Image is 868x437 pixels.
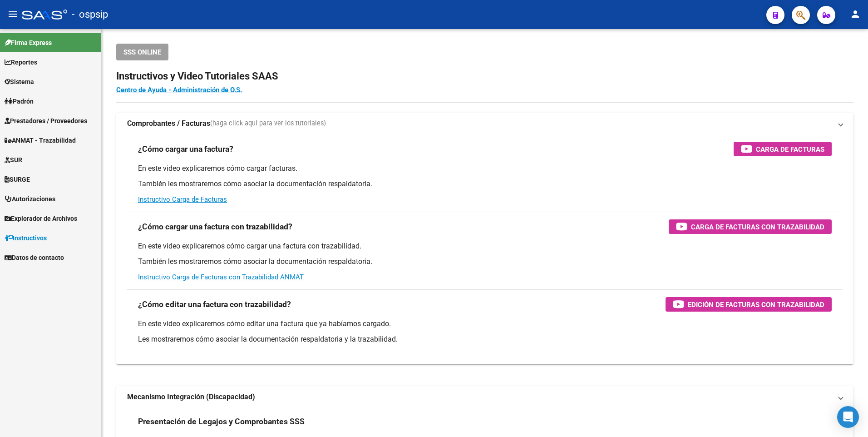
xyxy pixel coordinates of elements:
button: Carga de Facturas [734,142,832,156]
strong: Comprobantes / Facturas [127,119,210,129]
span: Carga de Facturas [756,144,824,155]
span: Sistema [5,77,34,87]
mat-icon: menu [7,9,18,20]
span: Reportes [5,57,37,67]
span: ANMAT - Trazabilidad [5,135,76,145]
p: También les mostraremos cómo asociar la documentación respaldatoria. [138,179,832,189]
span: SURGE [5,174,30,184]
span: SSS ONLINE [123,48,161,56]
div: Open Intercom Messenger [837,406,859,428]
div: Comprobantes / Facturas(haga click aquí para ver los tutoriales) [116,134,853,364]
span: Firma Express [5,38,52,48]
p: También les mostraremos cómo asociar la documentación respaldatoria. [138,257,832,267]
h3: ¿Cómo cargar una factura con trazabilidad? [138,220,292,233]
span: Autorizaciones [5,194,55,204]
mat-icon: person [850,9,861,20]
p: En este video explicaremos cómo cargar una factura con trazabilidad. [138,241,832,251]
mat-expansion-panel-header: Mecanismo Integración (Discapacidad) [116,386,853,408]
a: Instructivo Carga de Facturas con Trazabilidad ANMAT [138,273,304,281]
h3: ¿Cómo cargar una factura? [138,143,233,155]
h2: Instructivos y Video Tutoriales SAAS [116,68,853,85]
span: Instructivos [5,233,47,243]
span: Datos de contacto [5,253,64,263]
button: Edición de Facturas con Trazabilidad [666,297,832,312]
mat-expansion-panel-header: Comprobantes / Facturas(haga click aquí para ver los tutoriales) [116,113,853,134]
button: SSS ONLINE [116,44,168,60]
h3: ¿Cómo editar una factura con trazabilidad? [138,298,291,311]
span: Edición de Facturas con Trazabilidad [688,299,824,310]
p: Les mostraremos cómo asociar la documentación respaldatoria y la trazabilidad. [138,334,832,344]
span: - ospsip [72,5,108,25]
strong: Mecanismo Integración (Discapacidad) [127,392,255,402]
a: Centro de Ayuda - Administración de O.S. [116,86,242,94]
span: Carga de Facturas con Trazabilidad [691,221,824,233]
span: Prestadores / Proveedores [5,116,87,126]
a: Instructivo Carga de Facturas [138,195,227,204]
span: Explorador de Archivos [5,214,77,223]
p: En este video explicaremos cómo cargar facturas. [138,164,832,174]
p: En este video explicaremos cómo editar una factura que ya habíamos cargado. [138,319,832,329]
button: Carga de Facturas con Trazabilidad [669,219,832,234]
h3: Presentación de Legajos y Comprobantes SSS [138,415,305,428]
span: Padrón [5,96,34,106]
span: (haga click aquí para ver los tutoriales) [210,119,326,129]
span: SUR [5,155,22,165]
